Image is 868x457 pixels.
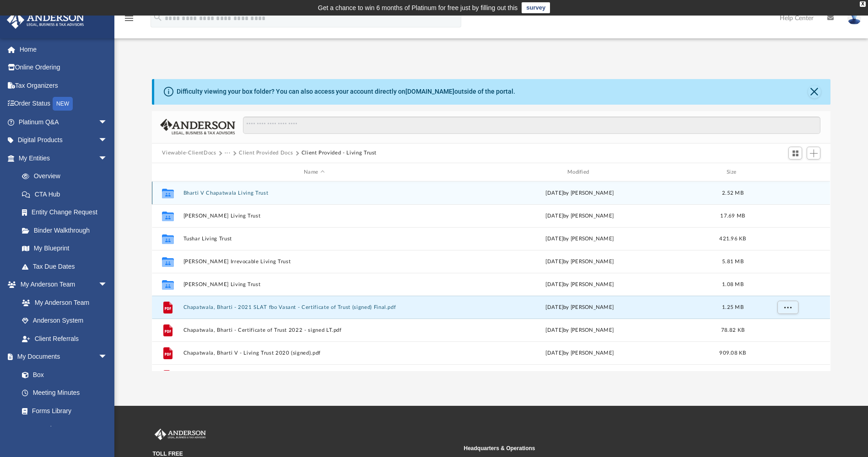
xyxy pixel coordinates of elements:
a: [DOMAIN_NAME] [405,88,454,95]
span: arrow_drop_down [98,113,117,132]
img: User Pic [847,11,861,25]
a: Overview [13,167,121,186]
i: menu [124,13,135,24]
a: Client Referrals [13,329,117,348]
div: Get a chance to win 6 months of Platinum for free just by filling out this [318,2,518,13]
a: Anderson System [13,312,117,330]
div: NEW [53,97,73,111]
button: Chapatwala, Bharti V - Living Trust 2020 (signed).pdf [183,350,445,356]
a: Digital Productsarrow_drop_down [6,131,121,149]
span: 78.82 KB [721,328,744,333]
button: Switch to Grid View [788,147,802,159]
div: Size [715,168,751,176]
button: ··· [225,149,231,157]
div: Difficulty viewing your box folder? You can also access your account directly on outside of the p... [177,87,515,96]
button: Bharti V Chapatwala Living Trust [183,190,445,196]
a: My Entitiesarrow_drop_down [6,149,121,167]
span: 421.96 KB [720,236,746,241]
a: Platinum Q&Aarrow_drop_down [6,113,121,131]
a: Forms Library [13,402,112,420]
button: Client Provided - Living Trust [302,149,377,157]
a: Binder Walkthrough [13,221,121,239]
img: Anderson Advisors Platinum Portal [153,429,208,441]
a: Tax Organizers [6,76,121,95]
a: Meeting Minutes [13,384,117,402]
span: arrow_drop_down [98,276,117,294]
span: arrow_drop_down [98,131,117,150]
div: [DATE] by [PERSON_NAME] [449,281,711,289]
button: Chapatwala, Bharti - 2021 SLAT fbo Vasant - Certificate of Trust (signed) Final.pdf [183,304,445,310]
button: More options [777,301,798,314]
div: [DATE] by [PERSON_NAME] [449,326,711,335]
button: Tushar Living Trust [183,236,445,242]
input: Search files and folders [243,117,820,134]
a: My Anderson Team [13,293,112,312]
span: arrow_drop_down [98,149,117,168]
button: [PERSON_NAME] Living Trust [183,282,445,287]
a: survey [522,2,550,13]
div: [DATE] by [PERSON_NAME] [449,349,711,357]
div: close [860,1,866,7]
small: Headquarters & Operations [464,444,769,452]
button: Close [808,85,821,98]
a: menu [124,17,135,24]
button: Chapatwala, Bharti - Certificate of Trust 2022 - signed LT.pdf [183,327,445,333]
a: Online Ordering [6,58,121,77]
div: [DATE] by [PERSON_NAME] [449,303,711,312]
span: 909.08 KB [720,351,746,356]
a: Entity Change Request [13,203,121,222]
button: Add [807,147,820,159]
a: Order StatusNEW [6,95,121,113]
span: 1.08 MB [722,282,744,287]
div: Modified [449,168,711,176]
span: 1.25 MB [722,305,744,310]
div: [DATE] by [PERSON_NAME] [449,189,711,197]
a: Tax Due Dates [13,257,121,276]
a: Notarize [13,420,117,438]
span: 2.52 MB [722,191,744,196]
div: id [755,168,819,176]
a: My Anderson Teamarrow_drop_down [6,276,117,294]
button: Viewable-ClientDocs [162,149,216,157]
i: search [153,12,163,22]
button: Client Provided Docs [239,149,293,157]
div: [DATE] by [PERSON_NAME] [449,212,711,220]
div: [DATE] by [PERSON_NAME] [449,235,711,243]
a: Home [6,40,121,58]
img: Anderson Advisors Platinum Portal [4,11,87,29]
button: [PERSON_NAME] Living Trust [183,213,445,219]
div: [DATE] by [PERSON_NAME] [449,258,711,266]
a: My Documentsarrow_drop_down [6,348,117,366]
button: [PERSON_NAME] Irrevocable Living Trust [183,259,445,265]
div: grid [152,181,830,371]
span: 17.69 MB [721,213,745,218]
div: Name [183,168,445,176]
a: My Blueprint [13,239,117,258]
div: id [156,168,179,176]
a: CTA Hub [13,185,121,203]
span: 5.81 MB [722,259,744,264]
span: arrow_drop_down [98,348,117,367]
a: Box [13,366,112,384]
